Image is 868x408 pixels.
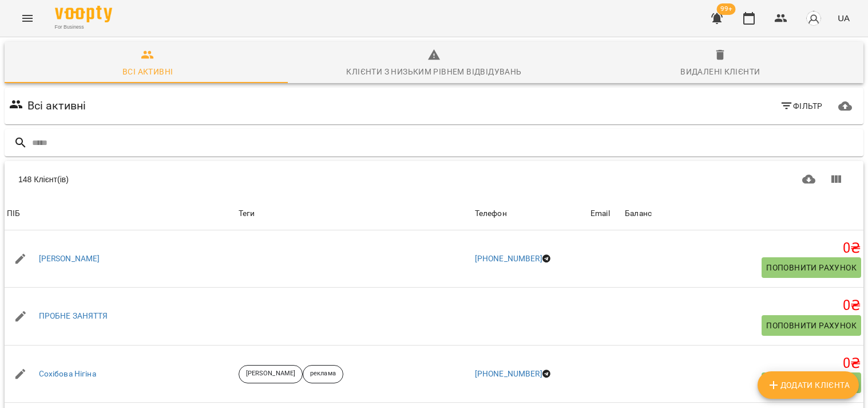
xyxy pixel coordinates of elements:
div: Table Toolbar [5,161,863,198]
span: Телефон [475,207,586,221]
div: Email [590,207,610,221]
button: Завантажити CSV [795,166,823,193]
span: For Business [55,23,112,31]
div: [PERSON_NAME] [239,365,303,383]
h5: 0 ₴ [625,240,861,257]
div: Sort [625,207,652,221]
span: Поповнити рахунок [766,319,857,332]
button: Додати клієнта [758,371,859,399]
p: [PERSON_NAME] [246,369,295,379]
img: avatar_s.png [806,10,822,26]
a: Сохібова Нігіна [39,368,96,380]
a: [PHONE_NUMBER] [475,369,542,378]
div: реклама [303,365,343,383]
div: 148 Клієнт(ів) [18,174,432,185]
h5: 0 ₴ [625,297,861,315]
span: ПІБ [7,207,234,221]
span: Фільтр [780,99,823,113]
button: UA [833,7,854,29]
a: ПРОБНЕ ЗАНЯТТЯ [39,311,108,322]
span: Поповнити рахунок [766,261,857,274]
button: Поповнити рахунок [762,315,861,336]
img: Voopty Logo [55,6,112,22]
div: Клієнти з низьким рівнем відвідувань [346,65,521,79]
a: [PHONE_NUMBER] [475,254,542,263]
div: ПІБ [7,207,20,221]
h6: Всі активні [27,97,86,115]
div: Телефон [475,207,507,221]
span: UA [838,12,850,24]
a: [PERSON_NAME] [39,253,100,265]
span: Email [590,207,620,221]
span: Додати клієнта [767,378,850,392]
h5: 0 ₴ [625,355,861,372]
div: Sort [590,207,610,221]
span: 99+ [717,3,736,15]
button: Поповнити рахунок [762,257,861,278]
div: Sort [7,207,20,221]
button: Поповнити рахунок [762,372,861,393]
div: Баланс [625,207,652,221]
p: реклама [310,369,336,379]
button: Menu [14,5,41,32]
button: Фільтр [775,96,827,116]
div: Теги [239,207,470,221]
button: Показати колонки [822,166,850,193]
div: Видалені клієнти [680,65,760,79]
div: Всі активні [122,65,173,79]
span: Баланс [625,207,861,221]
div: Sort [475,207,507,221]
